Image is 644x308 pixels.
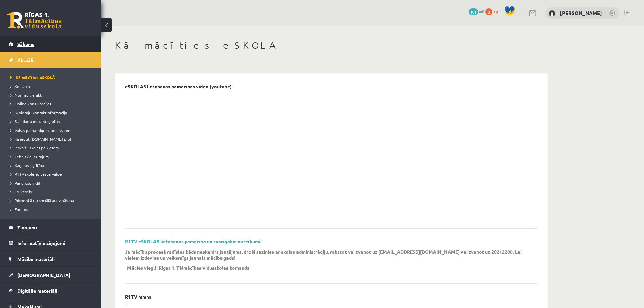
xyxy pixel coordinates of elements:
[10,84,30,89] span: Kontakti
[10,119,60,124] span: Standarta ieskaišu grafiks
[10,74,95,80] a: Kā mācīties eSKOLĀ
[10,180,40,186] span: Par drošu vidi!
[479,8,484,14] span: mP
[9,36,93,52] a: Sākums
[9,267,93,283] a: [DEMOGRAPHIC_DATA]
[10,162,95,168] a: Karjeras izglītība
[10,83,95,89] a: Kontakti
[9,219,93,235] a: Ziņojumi
[10,75,55,80] span: Kā mācīties eSKOLĀ
[10,136,72,142] span: Kā iegūt [DOMAIN_NAME] prof
[10,127,74,133] span: Valsts pārbaudījumi un eksāmeni
[10,127,95,133] a: Valsts pārbaudījumi un eksāmeni
[17,235,93,251] legend: Informatīvie ziņojumi
[10,206,95,212] a: Forums
[10,198,74,203] span: Pilsoniskā un sociālā audzināšana
[485,8,501,14] a: 0 xp
[10,145,59,150] span: Ieskaišu skaits pa klasēm
[10,110,95,116] a: Skolotāju kontaktinformācija
[9,283,93,299] a: Digitālie materiāli
[10,189,33,194] span: Esi vesels!
[10,92,43,98] span: Normatīvie akti
[9,235,93,251] a: Informatīvie ziņojumi
[469,8,478,15] span: 101
[10,163,44,168] span: Karjeras izglītība
[159,265,250,271] p: Rīgas 1. Tālmācības vidusskolas komanda
[10,153,95,160] a: Tehniskie jautājumi
[10,207,28,212] span: Forums
[549,10,555,17] img: Markuss Orlovs
[9,251,93,267] a: Mācību materiāli
[10,118,95,124] a: Standarta ieskaišu grafiks
[469,8,484,14] a: 101 mP
[10,154,50,159] span: Tehniskie jautājumi
[17,57,33,63] span: Aktuāli
[125,294,152,300] p: R1TV himna
[125,238,262,244] a: R1TV eSKOLAS lietošanas pamācība un svarīgākie noteikumi!
[10,110,67,115] span: Skolotāju kontaktinformācija
[17,219,93,235] legend: Ziņojumi
[125,84,232,89] p: eSKOLAS lietošanas pamācības video (youtube)
[10,136,95,142] a: Kā iegūt [DOMAIN_NAME] prof
[17,41,34,47] span: Sākums
[10,101,51,106] span: Online konsultācijas
[17,288,57,294] span: Digitālie materiāli
[10,189,95,195] a: Esi vesels!
[10,180,95,186] a: Par drošu vidi!
[10,171,62,177] span: R1TV skolēnu pašpārvalde
[485,8,492,15] span: 0
[127,265,158,271] p: Mācies viegli!
[493,8,498,14] span: xp
[560,9,602,16] a: [PERSON_NAME]
[7,12,62,29] a: Rīgas 1. Tālmācības vidusskola
[10,145,95,151] a: Ieskaišu skaits pa klasēm
[9,52,93,68] a: Aktuāli
[10,101,95,107] a: Online konsultācijas
[17,256,55,262] span: Mācību materiāli
[10,197,95,204] a: Pilsoniskā un sociālā audzināšana
[17,272,70,278] span: [DEMOGRAPHIC_DATA]
[10,92,95,98] a: Normatīvie akti
[125,248,527,261] p: Ja mācību procesā radīsies kāds neskaidrs jautājums, droši sazinies ar skolas administrāciju, rak...
[10,171,95,177] a: R1TV skolēnu pašpārvalde
[115,40,548,51] h1: Kā mācīties eSKOLĀ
